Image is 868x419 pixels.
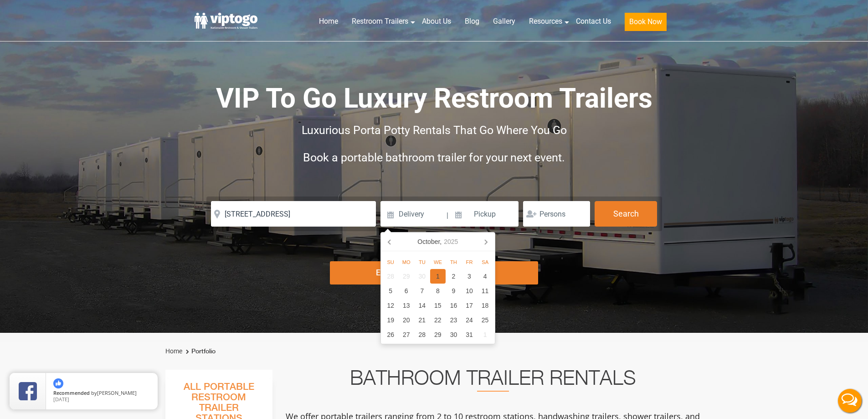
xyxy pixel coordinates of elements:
[486,11,522,31] a: Gallery
[625,13,667,31] button: Book Now
[383,284,399,298] div: 5
[447,201,448,230] span: |
[414,284,430,298] div: 7
[414,313,430,327] div: 21
[19,382,37,400] img: Review Rating
[430,298,446,313] div: 15
[569,11,618,31] a: Contact Us
[462,284,478,298] div: 10
[414,327,430,342] div: 28
[477,313,493,327] div: 25
[477,298,493,313] div: 18
[414,234,462,249] div: October,
[398,298,414,313] div: 13
[97,389,137,396] span: [PERSON_NAME]
[414,298,430,313] div: 14
[446,269,462,284] div: 2
[53,396,69,403] span: [DATE]
[446,284,462,298] div: 9
[415,11,458,31] a: About Us
[302,124,567,137] span: Luxurious Porta Potty Rentals That Go Where You Go
[444,236,458,247] i: 2025
[430,327,446,342] div: 29
[446,257,462,268] div: Th
[53,389,90,396] span: Recommended
[832,383,868,419] button: Live Chat
[446,298,462,313] div: 16
[462,327,478,342] div: 31
[618,11,673,36] a: Book Now
[330,261,538,285] div: Explore Restroom Trailers
[383,327,399,342] div: 26
[477,269,493,284] div: 4
[462,269,478,284] div: 3
[380,201,446,227] input: Delivery
[345,11,415,31] a: Restroom Trailers
[458,11,486,31] a: Blog
[446,327,462,342] div: 30
[398,257,414,268] div: Mo
[53,390,150,397] span: by
[398,284,414,298] div: 6
[430,269,446,284] div: 1
[477,257,493,268] div: Sa
[165,347,182,355] a: Home
[285,370,701,392] h2: Bathroom Trailer Rentals
[523,201,590,227] input: Persons
[414,269,430,284] div: 30
[477,327,493,342] div: 1
[477,284,493,298] div: 11
[398,327,414,342] div: 27
[522,11,569,31] a: Resources
[216,82,652,114] span: VIP To Go Luxury Restroom Trailers
[462,298,478,313] div: 17
[383,269,399,284] div: 28
[211,201,376,227] input: Where do you need your restroom?
[462,313,478,327] div: 24
[430,284,446,298] div: 8
[398,313,414,327] div: 20
[430,257,446,268] div: We
[53,378,63,388] img: thumbs up icon
[184,346,216,357] li: Portfolio
[383,313,399,327] div: 19
[462,257,478,268] div: Fr
[450,201,519,227] input: Pickup
[398,269,414,284] div: 29
[383,257,399,268] div: Su
[414,257,430,268] div: Tu
[303,151,565,164] span: Book a portable bathroom trailer for your next event.
[446,313,462,327] div: 23
[430,313,446,327] div: 22
[312,11,345,31] a: Home
[383,298,399,313] div: 12
[595,201,657,227] button: Search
